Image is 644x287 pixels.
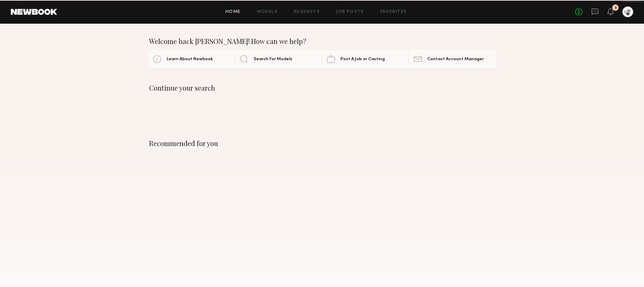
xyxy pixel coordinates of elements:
[149,51,234,68] a: Learn About Newbook
[294,10,320,14] a: Requests
[236,51,321,68] a: Search For Models
[336,10,364,14] a: Job Posts
[149,139,495,147] div: Recommended for you
[167,57,213,62] span: Learn About Newbook
[254,57,292,62] span: Search For Models
[149,84,495,92] div: Continue your search
[149,37,495,45] div: Welcome back [PERSON_NAME]! How can we help?
[380,10,407,14] a: Favorites
[257,10,278,14] a: Models
[615,6,617,10] div: 3
[340,57,385,62] span: Post A Job or Casting
[225,10,241,14] a: Home
[323,51,408,68] a: Post A Job or Casting
[410,51,495,68] a: Contact Account Manager
[427,57,484,62] span: Contact Account Manager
